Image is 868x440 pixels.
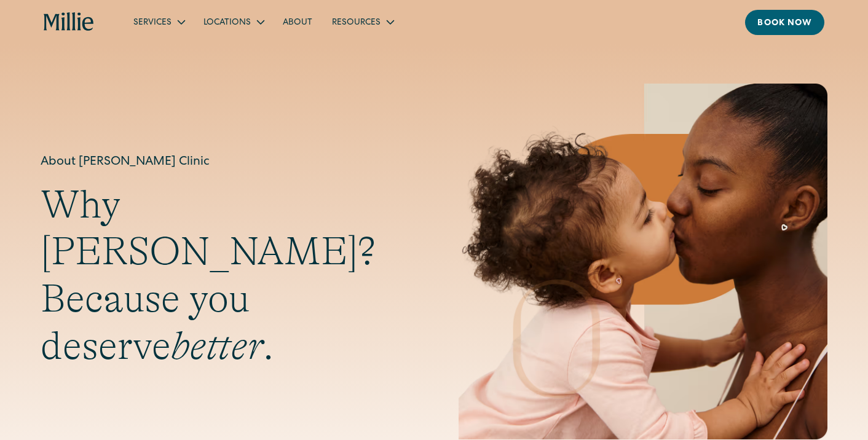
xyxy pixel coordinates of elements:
[273,12,322,32] a: About
[322,12,403,32] div: Resources
[203,17,251,29] div: Locations
[171,324,263,368] em: better
[745,10,824,35] a: Book now
[332,17,381,29] div: Resources
[41,181,409,370] h2: Why [PERSON_NAME]? Because you deserve .
[44,12,95,32] a: home
[757,17,812,30] div: Book now
[133,17,172,29] div: Services
[459,84,827,439] img: Mother and baby sharing a kiss, highlighting the emotional bond and nurturing care at the heart o...
[194,12,273,32] div: Locations
[41,153,409,171] h1: About [PERSON_NAME] Clinic
[124,12,194,32] div: Services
